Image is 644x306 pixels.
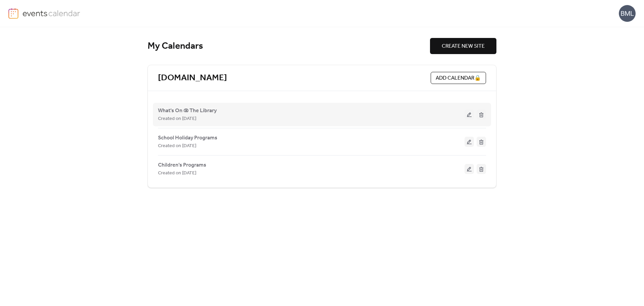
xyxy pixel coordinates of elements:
span: Created on [DATE] [158,115,196,123]
span: What's On @ The Library [158,107,217,115]
span: Created on [DATE] [158,169,196,177]
a: Children's Programs [158,163,206,167]
a: School Holiday Programs [158,136,217,140]
img: logo-type [22,8,80,18]
a: What's On @ The Library [158,109,217,113]
span: School Holiday Programs [158,134,217,142]
div: My Calendars [148,40,430,52]
span: Children's Programs [158,161,206,169]
span: Created on [DATE] [158,142,196,150]
div: BML [619,5,636,22]
button: CREATE NEW SITE [430,38,496,54]
span: CREATE NEW SITE [442,42,485,50]
a: [DOMAIN_NAME] [158,73,227,84]
img: logo [8,8,18,19]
